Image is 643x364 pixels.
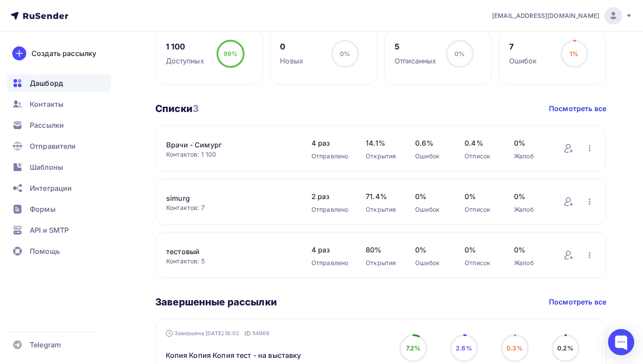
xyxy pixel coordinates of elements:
[366,205,398,214] div: Открытия
[166,42,204,52] div: 1 100
[366,152,398,161] div: Открытия
[166,56,204,66] div: Доступных
[30,339,61,350] span: Telegram
[30,78,63,88] span: Дашборд
[395,56,436,66] div: Отписанных
[465,259,496,267] div: Отписок
[557,344,573,352] span: 0.2%
[30,99,63,109] span: Контакты
[280,42,303,52] div: 0
[366,245,398,255] span: 80%
[465,205,496,214] div: Отписок
[366,191,398,202] span: 71.4%
[166,257,294,266] div: Контактов: 5
[155,296,277,308] h3: Завершенные рассылки
[311,152,348,161] div: Отправлено
[311,245,348,255] span: 4 раз
[514,259,546,267] div: Жалоб
[507,344,523,352] span: 0.3%
[252,329,270,338] span: 54969
[30,120,64,130] span: Рассылки
[166,329,270,338] div: Завершена [DATE] 16:02
[514,245,546,255] span: 0%
[7,200,111,218] a: Формы
[280,56,303,66] div: Новых
[509,42,537,52] div: 7
[549,103,606,114] a: Посмотреть все
[166,203,294,212] div: Контактов: 7
[30,204,56,214] span: Формы
[30,246,60,256] span: Помощь
[415,245,447,255] span: 0%
[155,102,199,115] h3: Списки
[570,50,578,57] span: 1%
[311,259,348,267] div: Отправлено
[30,225,69,235] span: API и SMTP
[166,350,301,360] span: Копия Копия Копия тест - на выставку
[166,246,294,257] a: тестовый
[311,191,348,202] span: 2 раз
[514,191,546,202] span: 0%
[311,205,348,214] div: Отправлено
[492,7,633,24] a: [EMAIL_ADDRESS][DOMAIN_NAME]
[7,137,111,155] a: Отправители
[366,138,398,148] span: 14.1%
[465,245,496,255] span: 0%
[514,152,546,161] div: Жалоб
[7,95,111,113] a: Контакты
[192,103,199,114] span: 3
[30,183,72,193] span: Интеграции
[166,140,294,150] a: Врачи - Симург
[395,42,436,52] div: 5
[30,141,76,151] span: Отправители
[31,48,96,59] div: Создать рассылку
[166,150,294,159] div: Контактов: 1 100
[415,259,447,267] div: Ошибок
[465,138,496,148] span: 0.4%
[366,259,398,267] div: Открытия
[415,152,447,161] div: Ошибок
[514,138,546,148] span: 0%
[245,329,251,338] span: ID
[415,138,447,148] span: 0.6%
[406,344,421,352] span: 7.2%
[549,297,606,307] a: Посмотреть все
[454,50,465,57] span: 0%
[7,158,111,176] a: Шаблоны
[30,162,63,172] span: Шаблоны
[7,74,111,92] a: Дашборд
[465,152,496,161] div: Отписок
[415,205,447,214] div: Ошибок
[456,344,472,352] span: 2.6%
[224,50,238,57] span: 99%
[166,193,294,203] a: simurg
[311,138,348,148] span: 4 раз
[340,50,350,57] span: 0%
[492,11,599,20] span: [EMAIL_ADDRESS][DOMAIN_NAME]
[514,205,546,214] div: Жалоб
[465,191,496,202] span: 0%
[415,191,447,202] span: 0%
[7,116,111,134] a: Рассылки
[509,56,537,66] div: Ошибок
